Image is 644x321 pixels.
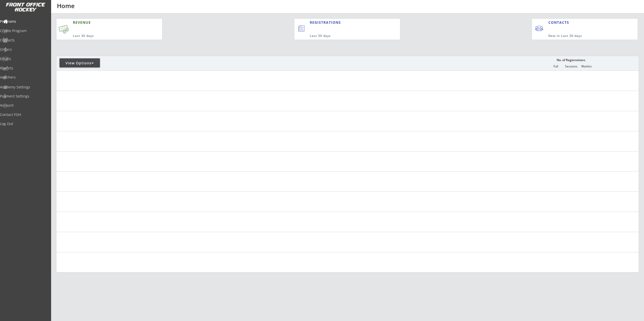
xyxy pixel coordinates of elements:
[59,61,100,66] div: View Options
[73,34,138,38] div: Last 30 days
[579,65,594,68] div: Waitlist
[555,58,587,62] div: No. of Registrations
[548,20,571,25] div: CONTACTS
[548,34,614,38] div: New in Last 30 days
[310,20,377,25] div: REGISTRATIONS
[548,65,563,68] div: Full
[564,65,579,68] div: Sessions
[310,34,379,38] div: Last 30 days
[73,20,138,25] div: REVENUE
